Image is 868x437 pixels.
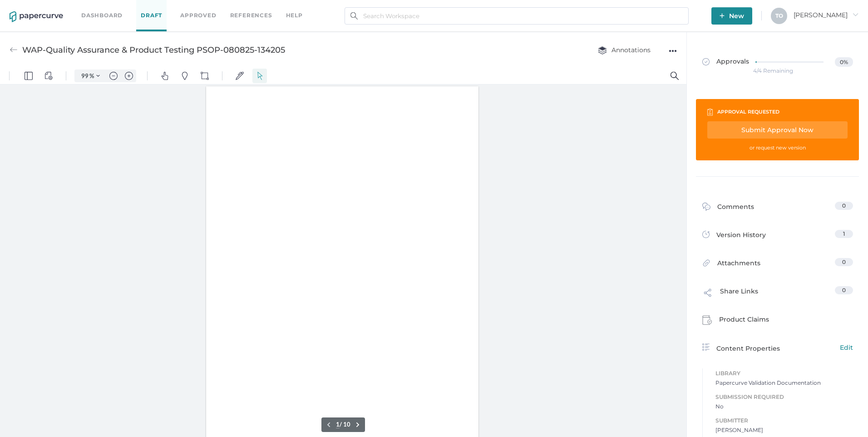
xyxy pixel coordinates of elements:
span: [PERSON_NAME] [794,11,858,19]
img: claims-icon.71597b81.svg [702,315,712,325]
span: Submitter [715,416,853,426]
img: papercurve-logo-colour.7244d18c.svg [10,11,63,22]
img: default-viewcontrols.svg [44,4,53,12]
span: New [720,7,744,25]
span: T O [775,12,783,19]
div: Share Links [702,286,758,303]
span: No [715,402,853,411]
img: back-arrow-grey.72011ae3.svg [10,46,18,54]
button: Zoom Controls [91,2,105,15]
img: shapes-icon.svg [201,4,209,12]
span: 0 [842,202,846,209]
span: % [89,5,94,12]
img: default-pan.svg [161,4,169,12]
img: versions-icon.ee5af6b0.svg [702,231,710,240]
button: Select [252,1,267,15]
input: Search Workspace [345,7,689,25]
img: default-pin.svg [181,4,189,12]
a: Content PropertiesEdit [702,343,853,353]
div: approval requested [717,107,779,117]
img: approved-grey.341b8de9.svg [702,58,710,65]
input: Set page [336,353,340,361]
a: Share Links0 [702,286,853,303]
span: Annotations [598,46,651,54]
button: Zoom in [122,2,136,15]
img: clipboard-icon-white.67177333.svg [707,108,713,116]
a: Comments0 [702,202,853,216]
img: default-plus.svg [125,4,133,12]
div: Submit Approval Now [707,121,848,139]
img: default-select.svg [256,4,264,12]
a: Version History1 [702,230,853,243]
span: Edit [840,343,853,353]
a: Approvals0% [697,48,858,83]
button: Previous page [323,352,334,363]
img: search.bf03fe8b.svg [350,12,358,20]
button: View Controls [41,1,56,15]
i: arrow_right [852,11,858,18]
form: / 10 [336,353,350,361]
input: Set zoom [77,4,89,12]
img: content-properties-icon.34d20aed.svg [702,343,710,351]
button: Signatures [232,1,247,15]
img: default-magnifying-glass.svg [671,4,679,12]
img: default-minus.svg [109,4,118,12]
div: Product Claims [702,314,769,328]
button: New [711,7,752,25]
img: comment-icon.4fbda5a2.svg [702,203,710,213]
img: chevron.svg [96,6,100,10]
button: Pins [178,1,192,15]
span: [PERSON_NAME] [715,426,853,435]
span: 0% [835,57,853,67]
span: Approvals [702,57,749,67]
span: Papercurve Validation Documentation [715,378,853,387]
img: attachments-icon.0dd0e375.svg [702,259,710,269]
div: Attachments [702,258,760,272]
div: or request new version [707,143,848,153]
div: Content Properties [702,343,853,353]
div: ●●● [669,45,677,57]
div: Comments [702,202,754,216]
a: Approved [180,10,216,20]
a: Product Claims [702,314,853,328]
button: Shapes [197,1,212,15]
div: WAP-Quality Assurance & Product Testing PSOP-080825-134205 [22,41,285,59]
a: Attachments0 [702,258,853,272]
div: Version History [702,230,766,243]
img: plus-white.e19ec114.svg [720,13,725,18]
a: Dashboard [81,10,123,20]
button: Zoom out [106,2,121,15]
a: References [230,10,272,20]
img: default-sign.svg [236,4,244,12]
button: Next page [352,352,363,363]
span: 0 [842,258,846,265]
img: annotation-layers.cc6d0e6b.svg [598,46,607,55]
button: Search [667,1,682,15]
button: Panel [21,1,36,15]
button: Pan [158,1,172,15]
button: Annotations [589,41,660,59]
span: Submission Required [715,392,853,402]
span: Library [715,368,853,378]
img: share-link-icon.af96a55c.svg [702,287,713,301]
span: 1 [843,230,845,237]
span: 0 [842,287,846,293]
div: help [286,10,303,20]
img: default-leftsidepanel.svg [25,4,33,12]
